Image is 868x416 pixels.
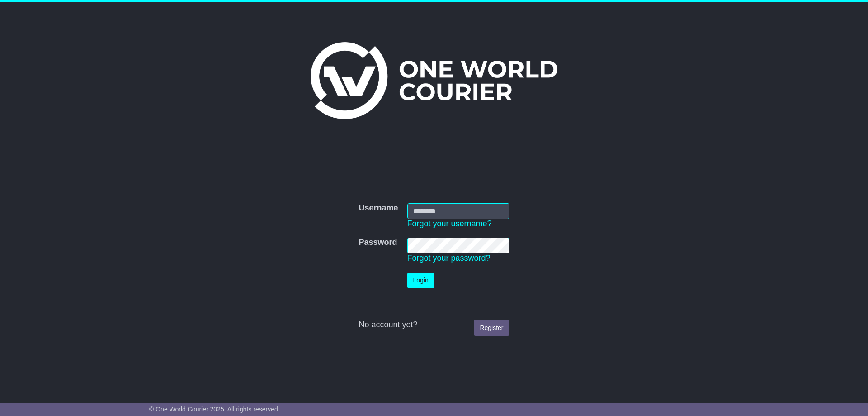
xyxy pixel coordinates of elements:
span: © One World Courier 2025. All rights reserved. [149,406,280,413]
button: Login [407,273,434,288]
div: No account yet? [359,320,509,330]
a: Forgot your username? [407,219,492,228]
img: One World [311,42,557,119]
label: Password [359,238,397,248]
label: Username [359,203,398,213]
a: Forgot your password? [407,253,491,263]
a: Register [474,320,509,336]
